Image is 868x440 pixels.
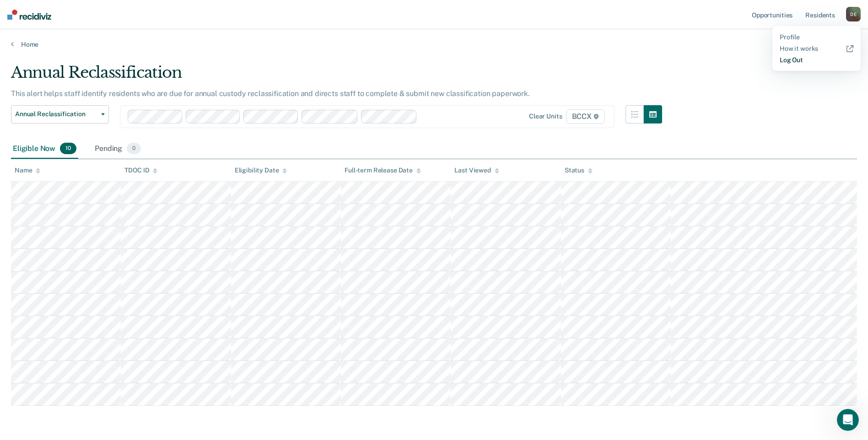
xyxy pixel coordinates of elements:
div: TDOC ID [124,166,157,174]
div: Pending0 [93,139,143,159]
button: DE [846,7,861,21]
div: Full-term Release Date [345,166,421,174]
img: Recidiviz [7,10,51,20]
a: Profile [780,33,853,41]
div: D E [846,7,861,21]
div: Last Viewed [454,166,499,174]
span: 0 [127,143,141,155]
span: BCCX [566,109,605,124]
span: 10 [60,143,76,155]
div: Status [565,166,593,174]
div: Eligible Now10 [11,139,78,159]
iframe: Intercom live chat [837,409,859,431]
a: Log Out [780,56,853,64]
div: Annual Reclassification [11,63,662,89]
div: Clear units [529,113,562,120]
button: Annual Reclassification [11,105,109,123]
div: Eligibility Date [235,166,287,174]
p: This alert helps staff identify residents who are due for annual custody reclassification and dir... [11,89,530,98]
a: Home [11,40,857,48]
span: Annual Reclassification [15,110,97,118]
a: How it works [780,45,853,53]
div: Name [15,166,40,174]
